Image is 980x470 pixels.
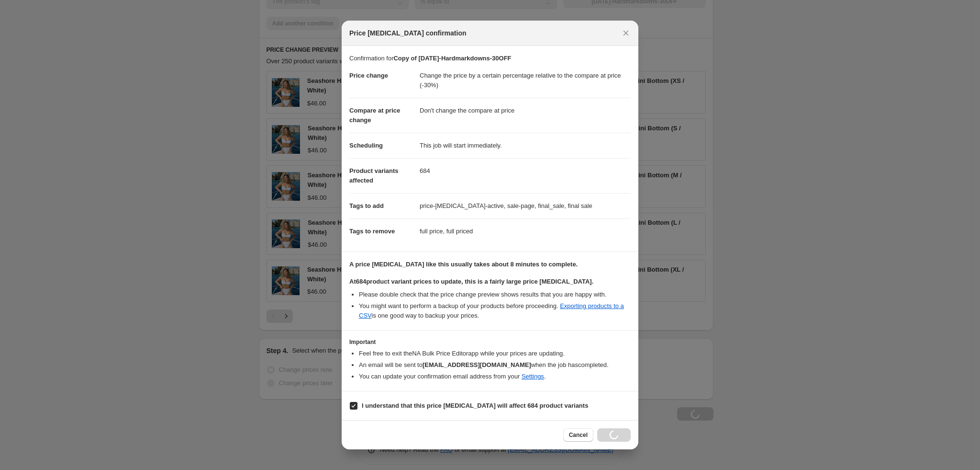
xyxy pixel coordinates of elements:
span: Scheduling [349,142,383,149]
b: [EMAIL_ADDRESS][DOMAIN_NAME] [423,361,531,368]
li: You might want to perform a backup of your products before proceeding. is one good way to backup ... [359,301,631,321]
span: Tags to add [349,202,384,209]
span: Cancel [569,431,588,439]
button: Close [619,26,633,40]
dd: full price, full priced [420,218,631,244]
span: Price [MEDICAL_DATA] confirmation [349,28,467,38]
li: Please double check that the price change preview shows results that you are happy with. [359,290,631,299]
p: Confirmation for [349,54,631,63]
dd: price-[MEDICAL_DATA]-active, sale-page, final_sale, final sale [420,193,631,218]
li: You can update your confirmation email address from your . [359,372,631,381]
li: An email will be sent to when the job has completed . [359,360,631,370]
span: Product variants affected [349,167,399,184]
a: Exporting products to a CSV [359,302,624,319]
span: Compare at price change [349,107,400,124]
span: Price change [349,72,388,79]
dd: 684 [420,158,631,183]
dd: Change the price by a certain percentage relative to the compare at price (-30%) [420,63,631,98]
b: A price [MEDICAL_DATA] like this usually takes about 8 minutes to complete. [349,261,578,268]
span: Tags to remove [349,228,395,235]
b: Copy of [DATE]-Hardmarkdowns-30OFF [393,55,511,62]
dd: Don't change the compare at price [420,98,631,123]
b: I understand that this price [MEDICAL_DATA] will affect 684 product variants [362,402,588,409]
h3: Important [349,338,631,346]
li: Feel free to exit the NA Bulk Price Editor app while your prices are updating. [359,349,631,358]
button: Cancel [563,428,593,442]
dd: This job will start immediately. [420,133,631,158]
a: Settings [522,373,544,380]
b: At 684 product variant prices to update, this is a fairly large price [MEDICAL_DATA]. [349,278,593,285]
